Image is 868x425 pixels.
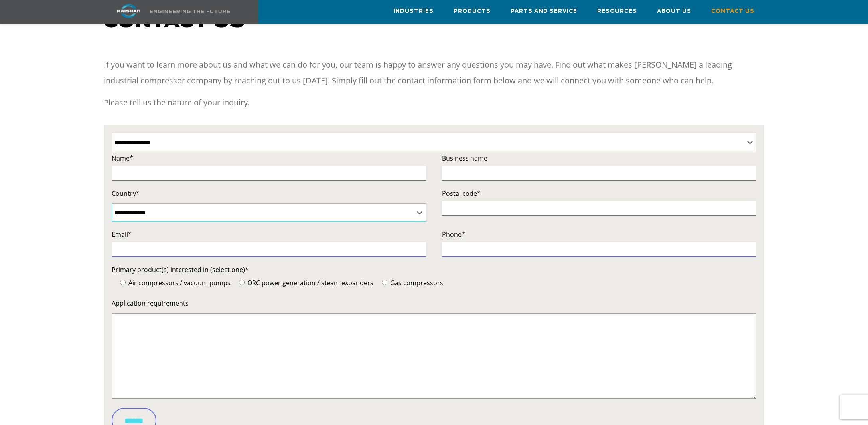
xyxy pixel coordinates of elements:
[657,7,691,16] span: About Us
[150,10,230,13] img: Engineering the future
[389,278,443,287] span: Gas compressors
[393,7,434,16] span: Industries
[120,280,126,285] input: Air compressors / vacuum pumps
[112,153,426,164] label: Name*
[393,0,434,22] a: Industries
[597,0,637,22] a: Resources
[657,0,691,22] a: About Us
[104,95,764,111] p: Please tell us the nature of your inquiry.
[597,7,637,16] span: Resources
[511,7,577,16] span: Parts and Service
[127,278,231,287] span: Air compressors / vacuum pumps
[511,0,577,22] a: Parts and Service
[382,280,387,285] input: Gas compressors
[711,7,754,16] span: Contact Us
[442,229,756,240] label: Phone*
[442,188,756,199] label: Postal code*
[239,280,245,285] input: ORC power generation / steam expanders
[454,0,491,22] a: Products
[711,0,754,22] a: Contact Us
[112,229,426,240] label: Email*
[246,278,373,287] span: ORC power generation / steam expanders
[99,4,159,18] img: kaishan logo
[112,188,426,199] label: Country*
[454,7,491,16] span: Products
[112,298,756,309] label: Application requirements
[442,153,756,164] label: Business name
[104,57,764,89] p: If you want to learn more about us and what we can do for you, our team is happy to answer any qu...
